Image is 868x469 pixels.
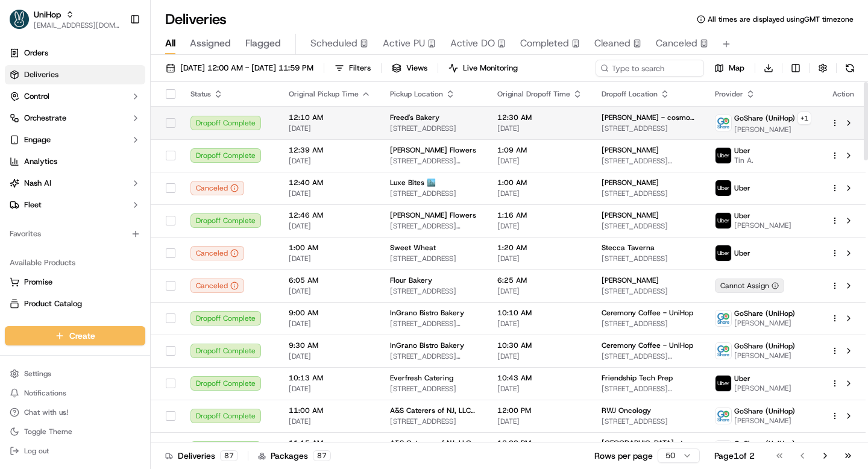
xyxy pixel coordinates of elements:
[190,279,244,293] button: Canceled
[734,351,795,360] span: [PERSON_NAME]
[497,113,582,122] span: 12:30 AM
[831,89,856,99] div: Action
[220,450,238,461] div: 87
[5,152,145,171] a: Analytics
[289,275,371,285] span: 6:05 AM
[5,43,145,63] a: Orders
[602,384,696,394] span: [STREET_ADDRESS][PERSON_NAME][US_STATE]
[734,318,795,328] span: [PERSON_NAME]
[390,319,478,329] span: [STREET_ADDRESS][PERSON_NAME]
[24,200,42,210] span: Fleet
[5,224,145,244] div: Favorites
[390,189,478,198] span: [STREET_ADDRESS]
[734,416,795,426] span: [PERSON_NAME]
[390,221,478,231] span: [STREET_ADDRESS][PERSON_NAME]
[289,89,359,99] span: Original Pickup Time
[5,423,145,440] button: Toggle Theme
[734,374,750,383] span: Uber
[289,254,371,263] span: [DATE]
[187,154,219,169] button: See all
[289,384,371,394] span: [DATE]
[190,89,211,99] span: Status
[390,275,432,285] span: Flour Bakery
[102,271,112,280] div: 💻
[520,36,569,51] span: Completed
[5,109,145,128] button: Orchestrate
[715,115,731,131] img: goshare_logo.png
[289,156,371,166] span: [DATE]
[5,385,145,401] button: Notifications
[289,221,371,231] span: [DATE]
[406,63,427,74] span: Views
[715,213,731,228] img: uber-new-logo.jpeg
[289,286,371,296] span: [DATE]
[5,253,145,272] div: Available Products
[37,187,98,197] span: [PERSON_NAME]
[386,60,433,77] button: Views
[734,183,750,193] span: Uber
[390,243,436,253] span: Sweet Wheat
[289,438,371,448] span: 11:15 AM
[734,211,750,221] span: Uber
[497,275,582,285] span: 6:25 AM
[656,36,697,51] span: Canceled
[715,89,743,99] span: Provider
[289,178,371,187] span: 12:40 AM
[289,210,371,220] span: 12:46 AM
[602,341,693,350] span: Ceremony Coffee - UniHop
[602,124,696,133] span: [STREET_ADDRESS]
[734,309,795,318] span: GoShare (UniHop)
[97,265,198,286] a: 💻API Documentation
[497,124,582,133] span: [DATE]
[69,330,95,342] span: Create
[165,10,227,29] h1: Deliveries
[715,376,731,391] img: uber-new-logo.jpeg
[205,119,219,133] button: Start new chat
[313,450,331,461] div: 87
[289,406,371,415] span: 11:00 AM
[34,20,120,30] button: [EMAIL_ADDRESS][DOMAIN_NAME]
[5,87,145,106] button: Control
[602,275,659,285] span: [PERSON_NAME]
[349,63,371,74] span: Filters
[390,308,464,318] span: InGrano Bistro Bakery
[162,219,166,229] span: •
[24,48,48,58] span: Orders
[715,408,731,424] img: goshare_logo.png
[602,89,658,99] span: Dropoff Location
[12,175,31,195] img: Grace Nketiah
[24,446,49,456] span: Log out
[5,195,145,215] button: Fleet
[107,187,131,197] span: [DATE]
[714,450,755,462] div: Page 1 of 2
[596,60,704,77] input: Type to search
[715,180,731,196] img: uber-new-logo.jpeg
[289,113,371,122] span: 12:10 AM
[5,326,145,345] button: Create
[734,156,753,165] span: Tin A.
[715,148,731,163] img: uber-new-logo.jpeg
[390,254,478,263] span: [STREET_ADDRESS]
[715,343,731,359] img: goshare_logo.png
[497,221,582,231] span: [DATE]
[5,294,145,313] button: Product Catalog
[734,248,750,258] span: Uber
[734,113,795,123] span: GoShare (UniHop)
[190,181,244,195] div: Canceled
[329,60,376,77] button: Filters
[24,91,49,102] span: Control
[85,298,146,308] a: Powered byPylon
[729,63,744,74] span: Map
[310,36,357,51] span: Scheduled
[169,219,193,229] span: [DATE]
[390,124,478,133] span: [STREET_ADDRESS]
[602,178,659,187] span: [PERSON_NAME]
[289,417,371,426] span: [DATE]
[34,8,61,20] span: UniHop
[497,286,582,296] span: [DATE]
[114,269,193,282] span: API Documentation
[594,36,631,51] span: Cleaned
[12,12,36,36] img: Nash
